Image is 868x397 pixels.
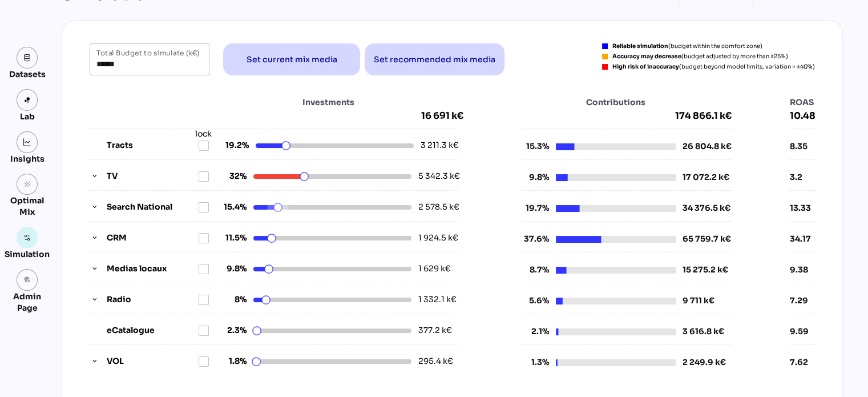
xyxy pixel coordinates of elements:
[612,43,762,49] div: (budget within the comfort zone)
[107,201,198,213] label: Search National
[418,294,455,306] div: 1 332.1 k€
[107,355,198,367] label: VOL
[418,170,455,182] div: 5 342.3 k€
[683,356,726,368] div: 2 249.9 k€
[612,63,679,70] strong: High risk of inaccuracy
[23,276,31,284] i: admin_panel_settings
[683,264,728,276] div: 15 275.2 k€
[107,232,198,244] label: CRM
[522,233,549,245] span: 37.6%
[418,324,455,336] div: 377.2 k€
[790,264,815,275] div: 9.38
[107,170,198,182] label: TV
[790,295,815,306] div: 7.29
[612,53,681,60] strong: Accuracy may decrease
[683,233,731,245] div: 65 759.7 k€
[107,139,198,151] label: Tracts
[5,291,50,314] div: Admin Page
[522,356,549,368] span: 1.3%
[790,97,815,108] span: ROAS
[96,43,203,75] input: Total Budget to simulate (k€)
[23,138,31,146] img: graph.svg
[219,324,247,336] span: 2.3%
[790,171,815,183] div: 3.2
[556,97,676,108] span: Contributions
[683,141,732,153] div: 26 804.8 k€
[15,111,40,122] div: Lab
[23,181,31,189] i: grain
[221,139,249,151] span: 19.2%
[9,69,46,80] div: Datasets
[790,110,815,122] span: 10.48
[365,43,504,75] button: Set recommended mix media
[790,326,815,337] div: 9.59
[374,53,495,66] span: Set recommended mix media
[23,96,31,104] img: lab.svg
[195,128,212,140] div: lock
[418,355,455,367] div: 295.4 k€
[219,355,247,367] span: 1.8%
[683,171,729,183] div: 17 072.2 k€
[418,201,455,213] div: 2 578.5 k€
[107,294,198,306] label: Radio
[107,324,198,336] label: eCatalogue
[790,141,815,152] div: 8.35
[522,202,549,214] span: 19.7%
[418,232,455,244] div: 1 924.5 k€
[522,326,549,338] span: 2.1%
[612,64,815,70] div: (budget beyond model limits, variation > ±40%)
[683,295,714,307] div: 9 711 k€
[219,294,247,306] span: 8%
[23,54,31,62] img: data.svg
[522,264,549,276] span: 8.7%
[10,153,45,165] div: Insights
[683,202,730,214] div: 34 376.5 k€
[223,43,360,75] button: Set current mix media
[790,202,815,214] div: 13.33
[522,141,549,153] span: 15.3%
[421,110,463,122] span: 16 691 k€
[23,234,31,242] img: settings.svg
[5,248,50,260] div: Simulation
[522,110,732,122] span: 174 866.1 k€
[107,263,198,275] label: Medias locaux
[612,42,668,50] strong: Reliable simulation
[612,54,788,59] div: (budget adjusted by more than ±25%)
[219,201,247,213] span: 15.4%
[790,233,815,244] div: 34.17
[219,170,247,182] span: 32%
[683,326,724,338] div: 3 616.8 k€
[522,295,549,307] span: 5.6%
[5,195,50,218] div: Optimal Mix
[790,356,815,368] div: 7.62
[522,171,549,183] span: 9.8%
[249,97,407,108] span: Investments
[247,53,337,66] span: Set current mix media
[219,263,247,275] span: 9.8%
[421,139,457,151] div: 3 211.3 k€
[418,263,455,275] div: 1 629 k€
[219,232,247,244] span: 11.5%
